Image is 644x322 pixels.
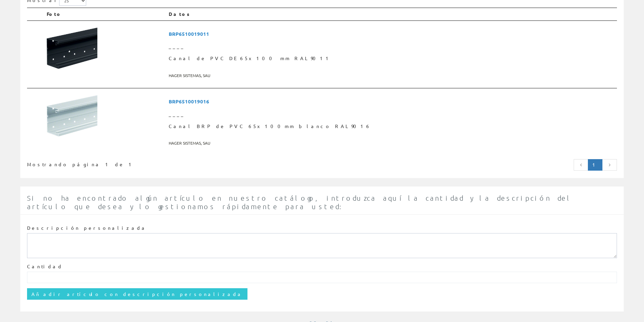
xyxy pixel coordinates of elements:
font: Si no ha encontrado algún artículo en nuestro catálogo, introduzca aquí la cantidad y la descripc... [27,194,573,210]
font: Datos [169,11,192,17]
font: Canal de PVC DE 65x100 mm RAL9011 [169,55,331,61]
a: Página anterior [574,159,589,171]
font: BRP6510019016 [169,98,209,105]
img: Foto artículo Canal PVC DE 65x100mm RAL9011 (150x150) [47,28,97,78]
font: HAGER SISTEMAS, SAU [169,140,210,146]
font: Cantidad [27,263,63,269]
font: ____ [169,43,185,49]
img: Foto artículo Canal BRP de PVC 65x100mm blanco RAL9016 (150x150) [47,95,97,146]
font: Foto [47,11,62,17]
font: Mostrando página 1 de 1 [27,161,134,167]
a: Página siguiente [602,159,617,171]
font: Canal BRP de PVC 65x100mm blanco RAL9016 [169,123,371,129]
a: Página actual [588,159,602,171]
input: Añadir artículo con descripción personalizada [27,288,247,300]
font: ____ [169,111,185,117]
font: Descripción personalizada [27,225,147,231]
font: BRP6510019011 [169,30,209,37]
font: HAGER SISTEMAS, SAU [169,73,210,78]
font: 1 [592,162,598,168]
